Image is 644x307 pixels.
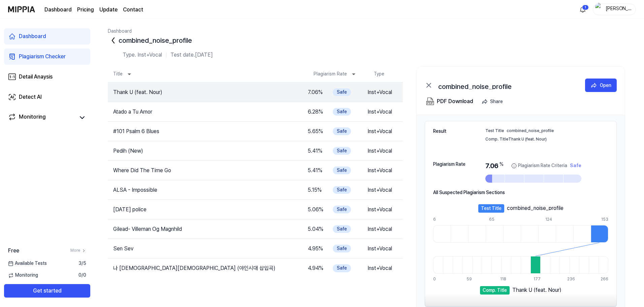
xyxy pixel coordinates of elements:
[600,82,611,89] div: Open
[108,127,297,135] td: #101 Psalm 6 Blues
[308,206,323,214] div: 5.06 %
[466,276,476,282] div: 59
[593,4,636,15] button: profile[PERSON_NAME]
[333,225,351,233] div: Safe
[534,276,543,282] div: 177
[333,264,351,272] div: Safe
[108,206,297,214] td: [DATE] police
[108,245,297,253] td: Sen Sev
[308,127,323,135] div: 5.65 %
[77,6,94,14] a: Pricing
[8,260,47,267] span: Available Tests
[308,147,322,155] div: 5.41 %
[605,5,632,13] div: [PERSON_NAME]
[44,6,72,14] a: Dashboard
[355,66,403,82] th: Type
[585,79,617,92] button: Open
[308,166,322,175] div: 5.41 %
[425,95,475,108] button: PDF Download
[356,181,403,199] td: Inst+Vocal
[356,259,403,278] td: Inst+Vocal
[4,28,90,44] a: Dashboard
[308,108,323,116] div: 6.28 %
[108,88,297,96] td: Thank U (feat. Nour)
[4,284,90,298] button: Get started
[333,245,351,252] div: Safe
[4,69,90,85] a: Detail Anaysis
[595,3,603,16] img: profile
[500,276,510,282] div: 118
[478,204,504,213] div: Test Title
[123,6,143,14] a: Contact
[356,122,403,141] td: Inst+Vocal
[19,93,42,101] div: Detect AI
[433,189,505,196] h2: All Suspected Plagiarism Sections
[582,5,589,10] div: 1
[70,248,86,253] a: More
[308,88,323,96] div: 7.06 %
[108,225,297,233] td: Gilead- Villeman Og Magnhild
[108,166,297,175] td: Where Did The Time Go
[108,147,297,155] td: Pedih (New)
[485,136,506,142] div: Comp. Title
[489,217,507,222] div: 65
[433,276,443,282] div: 0
[518,162,567,169] div: Plagiarism Rate Criteria
[356,200,403,219] td: Inst+Vocal
[433,217,451,222] div: 6
[123,51,162,59] div: Type. Inst+Vocal
[8,272,38,279] span: Monitoring
[356,220,403,239] td: Inst+Vocal
[99,6,118,14] a: Update
[308,245,323,253] div: 4.95 %
[507,128,608,134] div: combined_noise_profile
[512,286,561,292] div: Thank U (feat. Nour)
[426,97,434,105] img: PDF Download
[507,204,563,210] div: combined_noise_profile
[108,186,297,194] td: ALSA - Impossible
[485,128,504,134] div: Test Title
[108,66,303,82] th: Title
[433,161,479,168] div: Plagiarism Rate
[567,276,577,282] div: 236
[356,102,403,121] td: Inst+Vocal
[545,217,563,222] div: 124
[333,147,351,155] div: Safe
[356,239,403,258] td: Inst+Vocal
[356,83,403,102] td: Inst+Vocal
[170,51,213,59] div: Test date. [DATE]
[19,53,66,61] div: Plagiarism Checker
[308,66,355,82] th: Plagiarism Rate
[333,88,351,96] div: Safe
[108,35,631,46] div: combined_noise_profile
[78,272,86,279] span: 0 / 0
[19,113,46,122] div: Monitoring
[601,217,608,222] div: 153
[108,108,297,116] td: Atado a Tu Amor
[4,49,90,65] a: Plagiarism Checker
[479,95,508,108] button: Share
[356,161,403,180] td: Inst+Vocal
[508,136,608,142] div: Thank U (feat. Nour)
[308,264,323,272] div: 4.94 %
[333,108,351,116] div: Safe
[480,286,510,295] div: Comp. Title
[8,247,19,255] span: Free
[333,206,351,213] div: Safe
[108,28,132,36] a: Dashboard
[78,260,86,267] span: 3 / 5
[19,32,46,40] div: Dashboard
[601,276,608,282] div: 266
[570,162,581,169] div: Safe
[333,186,351,194] div: Safe
[19,73,53,81] div: Detail Anaysis
[308,186,322,194] div: 5.15 %
[438,81,573,89] div: combined_noise_profile
[437,97,473,106] div: PDF Download
[333,127,351,135] div: Safe
[485,161,581,171] div: 7.06
[490,98,503,105] div: Share
[356,142,403,160] td: Inst+Vocal
[579,5,587,13] img: 알림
